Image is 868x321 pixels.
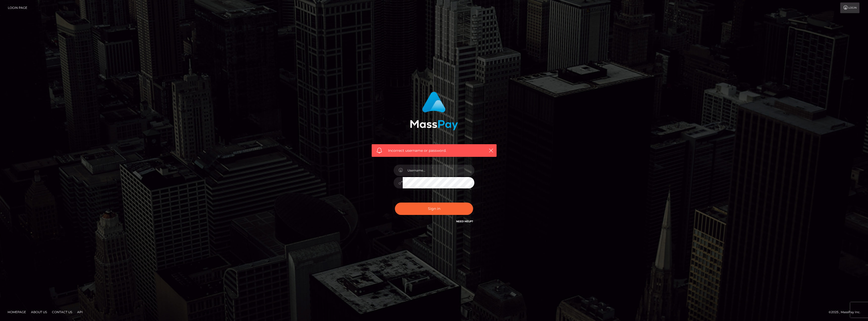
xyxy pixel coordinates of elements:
a: Login [840,3,859,13]
a: API [75,308,85,316]
div: © 2025 , MassPay Inc. [829,309,864,315]
span: Incorrect username or password. [388,148,480,153]
a: Login Page [8,3,27,13]
a: Homepage [6,308,28,316]
img: MassPay Login [410,92,458,130]
input: Username... [403,165,474,176]
a: About Us [29,308,49,316]
button: Sign in [395,203,473,215]
a: Need Help? [456,220,473,223]
a: Contact Us [50,308,74,316]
